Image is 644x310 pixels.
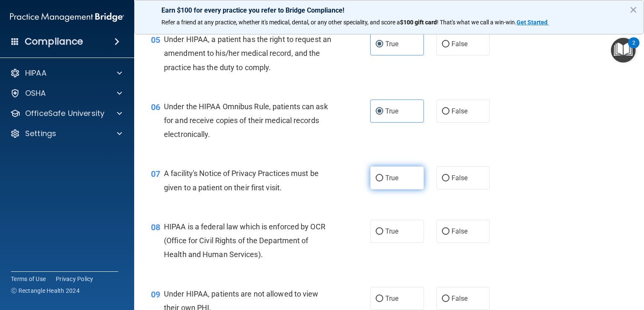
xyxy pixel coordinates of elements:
[452,227,468,235] span: False
[151,102,160,112] span: 06
[25,36,83,47] h4: Compliance
[442,229,449,235] input: False
[517,19,548,26] strong: Get Started
[376,108,383,115] input: True
[10,129,122,139] a: Settings
[442,296,449,302] input: False
[25,68,47,78] p: HIPAA
[385,107,398,115] span: True
[437,19,517,26] span: ! That's what we call a win-win.
[385,294,398,302] span: True
[452,174,468,182] span: False
[452,294,468,302] span: False
[629,3,637,16] button: Close
[151,289,160,299] span: 09
[376,41,383,47] input: True
[632,43,635,54] div: 2
[151,35,160,45] span: 05
[10,68,122,78] a: HIPAA
[385,40,398,48] span: True
[10,9,124,26] img: PMB logo
[611,38,636,63] button: Open Resource Center, 2 new notifications
[385,227,398,235] span: True
[151,169,160,179] span: 07
[161,6,617,14] p: Earn $100 for every practice you refer to Bridge Compliance!
[164,102,328,139] span: Under the HIPAA Omnibus Rule, patients can ask for and receive copies of their medical records el...
[442,41,449,47] input: False
[10,108,122,118] a: OfficeSafe University
[376,229,383,235] input: True
[161,19,400,26] span: Refer a friend at any practice, whether it's medical, dental, or any other speciality, and score a
[376,296,383,302] input: True
[10,88,122,98] a: OSHA
[11,286,80,295] span: Ⓒ Rectangle Health 2024
[25,108,104,118] p: OfficeSafe University
[56,275,93,283] a: Privacy Policy
[442,175,449,181] input: False
[25,129,56,139] p: Settings
[151,222,160,232] span: 08
[11,275,46,283] a: Terms of Use
[164,35,331,71] span: Under HIPAA, a patient has the right to request an amendment to his/her medical record, and the p...
[385,174,398,182] span: True
[442,108,449,115] input: False
[452,107,468,115] span: False
[25,88,46,98] p: OSHA
[452,40,468,48] span: False
[376,175,383,181] input: True
[164,169,319,192] span: A facility's Notice of Privacy Practices must be given to a patient on their first visit.
[517,19,549,26] a: Get Started
[400,19,437,26] strong: $100 gift card
[164,222,325,259] span: HIPAA is a federal law which is enforced by OCR (Office for Civil Rights of the Department of Hea...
